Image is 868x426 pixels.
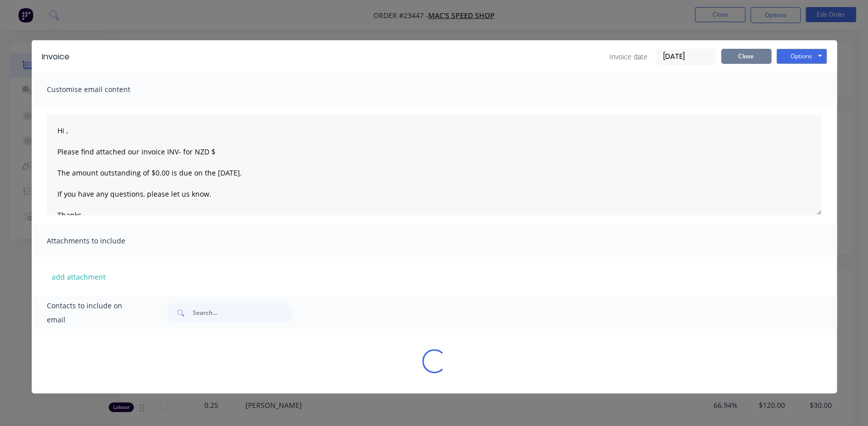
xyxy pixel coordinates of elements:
[721,49,771,64] button: Close
[776,49,827,64] button: Options
[193,303,292,323] input: Search...
[47,82,157,97] span: Customise email content
[47,299,142,327] span: Contacts to include on email
[47,234,157,248] span: Attachments to include
[47,115,822,215] textarea: Hi , Please find attached our invoice INV- for NZD $ The amount outstanding of $0.00 is due on th...
[609,51,648,62] span: Invoice date
[47,269,111,284] button: add attachment
[42,51,69,63] div: Invoice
